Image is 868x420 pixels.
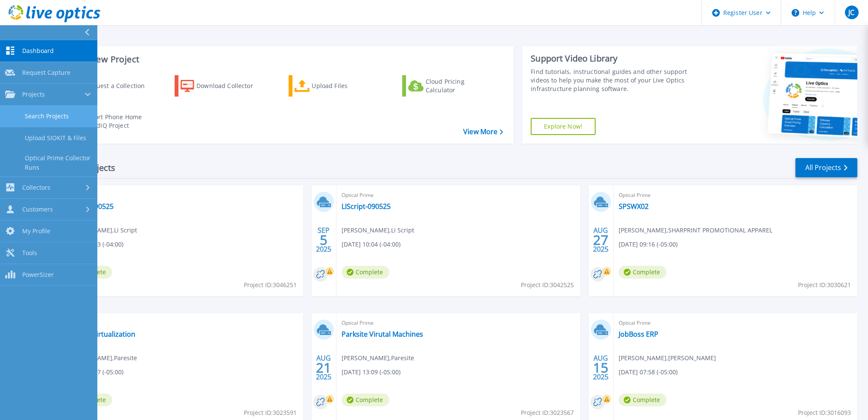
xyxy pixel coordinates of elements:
a: JobBoss ERP [619,330,658,338]
span: [DATE] 07:58 (-05:00) [619,367,678,377]
div: Upload Files [312,77,380,94]
span: Optical Prime [342,318,575,328]
a: LIScript-090525 [342,202,391,211]
span: 5 [320,236,327,244]
div: Import Phone Home CloudIQ Project [84,113,150,130]
span: [PERSON_NAME] , Paresite [64,353,137,363]
div: SEP 2025 [316,224,332,256]
span: Project ID: 3016093 [798,408,851,417]
span: JC [848,9,854,16]
span: Request Capture [22,69,70,76]
div: Support Video Library [531,53,702,64]
span: [PERSON_NAME] , Li Script [64,226,137,235]
span: Customers [22,206,53,213]
a: SPSWX02 [619,202,649,211]
span: Project ID: 3023591 [244,408,297,417]
div: AUG 2025 [593,224,609,256]
span: Project ID: 3042525 [521,280,574,290]
span: [PERSON_NAME] , [PERSON_NAME] [619,353,716,363]
span: Complete [342,394,389,406]
span: Project ID: 3023567 [521,408,574,417]
span: Complete [619,266,666,279]
span: Complete [342,266,389,279]
span: Project ID: 3046251 [244,280,297,290]
span: PowerSizer [22,271,54,279]
a: Cloud Pricing Calculator [402,75,497,97]
span: Optical Prime [619,191,852,200]
span: 21 [316,364,331,371]
a: All Projects [795,158,857,177]
span: Tools [22,249,37,257]
span: Collectors [22,184,50,191]
span: Optical Prime [342,191,575,200]
span: [PERSON_NAME] , Li Script [342,226,414,235]
span: Optical Prime [64,318,298,328]
div: AUG 2025 [316,352,332,383]
span: Projects [22,91,45,98]
span: Complete [619,394,666,406]
h3: Start a New Project [61,55,503,64]
div: Cloud Pricing Calculator [426,77,494,94]
div: AUG 2025 [593,352,609,383]
span: [DATE] 09:16 (-05:00) [619,240,678,249]
a: View More [463,128,503,136]
a: Parksite Virutal Machines [342,330,423,338]
div: Download Collector [196,77,265,94]
div: Find tutorials, instructional guides and other support videos to help you make the most of your L... [531,68,702,93]
span: My Profile [22,227,50,235]
span: 15 [593,364,608,371]
a: Explore Now! [531,118,596,135]
span: Optical Prime [64,191,298,200]
span: [DATE] 10:04 (-04:00) [342,240,400,249]
a: Upload Files [289,75,384,97]
span: [PERSON_NAME] , Paresite [342,353,414,363]
span: Project ID: 3030621 [798,280,851,290]
div: Request a Collection [85,77,153,94]
span: [DATE] 13:09 (-05:00) [342,367,400,377]
span: 27 [593,236,608,244]
a: Download Collector [175,75,270,97]
a: Parksite Virtualization [64,330,135,338]
span: Dashboard [22,47,54,55]
a: Request a Collection [61,75,156,97]
span: Optical Prime [619,318,852,328]
span: [PERSON_NAME] , SHARPRINT PROMOTIONAL APPAREL [619,226,772,235]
